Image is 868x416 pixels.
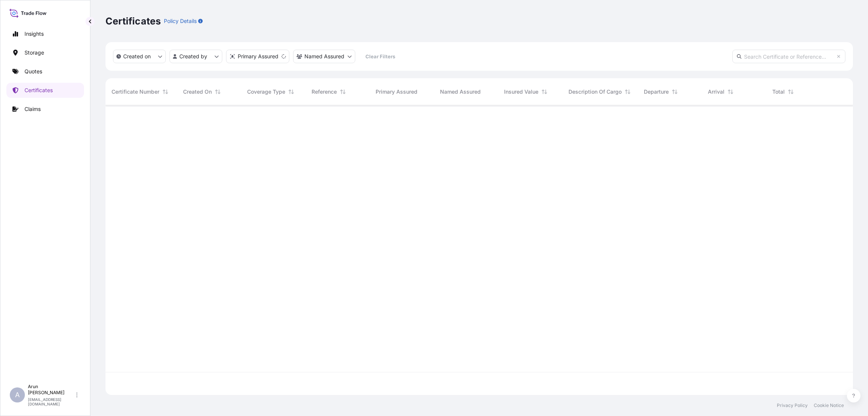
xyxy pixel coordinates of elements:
p: Primary Assured [238,53,278,60]
p: Clear Filters [365,53,395,60]
span: Insured Value [504,88,538,96]
p: Storage [24,49,44,56]
button: Sort [338,87,347,96]
button: Sort [287,87,296,96]
input: Search Certificate or Reference... [732,50,845,63]
button: Sort [540,87,549,96]
span: Total [772,88,785,96]
p: Certificates [105,15,161,27]
span: Certificate Number [112,88,159,96]
span: Created On [183,88,212,96]
button: Sort [670,87,679,96]
a: Claims [6,102,84,117]
a: Insights [6,26,84,41]
button: Clear Filters [359,50,401,62]
span: A [15,391,20,399]
button: Sort [213,87,222,96]
a: Cookie Notice [814,402,844,408]
span: Primary Assured [376,88,417,96]
p: [EMAIL_ADDRESS][DOMAIN_NAME] [28,397,75,406]
p: Policy Details [164,17,197,25]
button: Sort [623,87,632,96]
p: Arun [PERSON_NAME] [28,384,75,396]
span: Named Assured [440,88,481,96]
a: Storage [6,45,84,60]
a: Certificates [6,83,84,98]
p: Insights [24,30,44,38]
p: Created by [179,53,207,60]
p: Certificates [24,87,53,94]
a: Quotes [6,64,84,79]
span: Arrival [708,88,724,96]
button: Sort [161,87,170,96]
button: Sort [726,87,735,96]
p: Quotes [24,68,42,75]
span: Coverage Type [247,88,285,96]
button: Sort [786,87,795,96]
button: createdBy Filter options [170,50,222,63]
button: createdOn Filter options [113,50,166,63]
button: cargoOwner Filter options [293,50,355,63]
span: Description Of Cargo [568,88,622,96]
button: distributor Filter options [226,50,289,63]
p: Created on [123,53,151,60]
span: Departure [644,88,669,96]
p: Named Assured [304,53,344,60]
p: Claims [24,105,41,113]
span: Reference [312,88,337,96]
a: Privacy Policy [777,402,808,408]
